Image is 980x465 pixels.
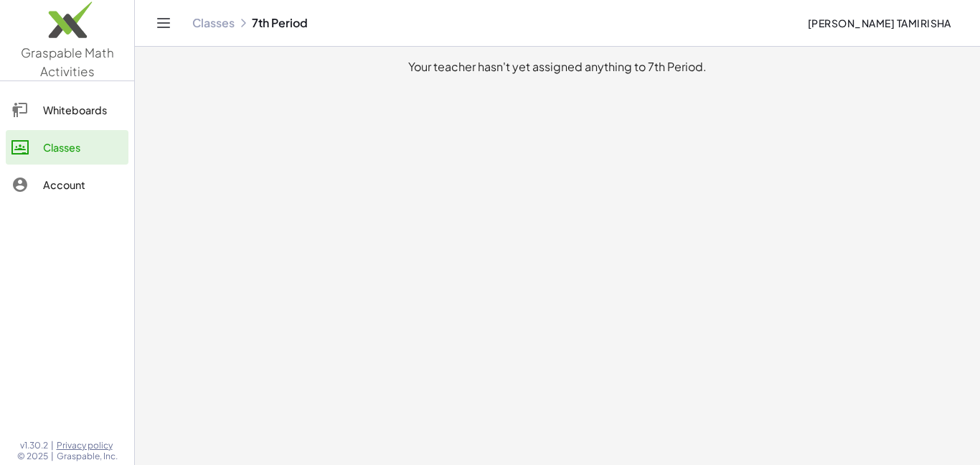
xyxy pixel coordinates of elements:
span: [PERSON_NAME] Tamirisha [807,17,951,29]
span: Graspable, Inc. [57,451,118,462]
span: v1.30.2 [20,440,48,451]
div: Your teacher hasn't yet assigned anything to 7th Period. [146,58,969,75]
button: [PERSON_NAME] Tamirisha [796,10,963,36]
a: Privacy policy [57,440,118,451]
span: | [51,451,54,462]
a: Whiteboards [6,93,128,127]
a: Classes [6,130,128,165]
div: Account [43,176,123,193]
div: Whiteboards [43,101,123,119]
span: © 2025 [17,451,48,462]
span: | [51,440,54,451]
span: Graspable Math Activities [21,45,114,79]
a: Account [6,167,128,202]
div: Classes [43,139,123,156]
a: Classes [192,16,235,30]
button: Toggle navigation [152,11,175,34]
